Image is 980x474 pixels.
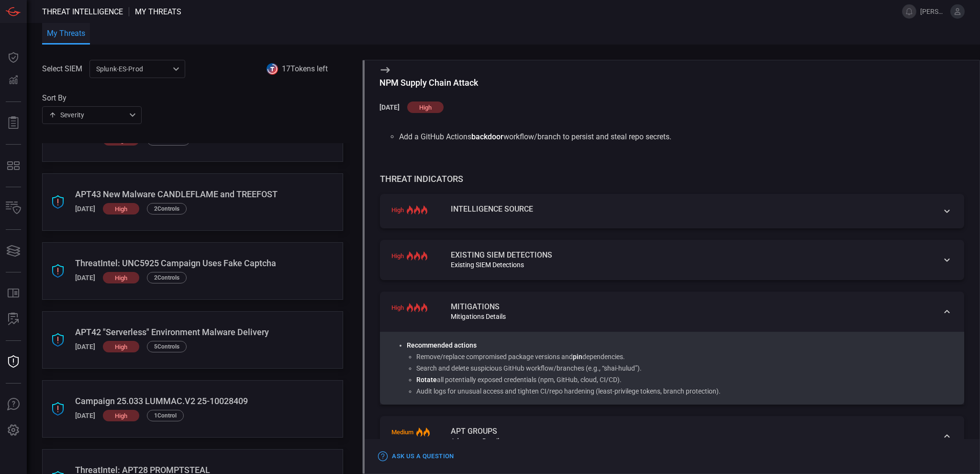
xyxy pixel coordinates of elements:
div: APT42 "Serverless" Environment Malware Delivery [75,327,302,337]
button: Ask Us a Question [376,449,456,464]
div: Existing SIEM Detections [451,251,930,259]
div: Existing SIEM Detections [451,261,930,269]
div: highExisting SIEM DetectionsExisting SIEM Detections [380,240,964,280]
div: [DATE] [75,343,95,350]
button: ALERT ANALYSIS [2,308,25,331]
div: 5 Control s [147,341,187,352]
h5: [DATE] [379,103,400,111]
strong: Rotate [416,376,437,384]
div: highIntelligence Source [380,194,964,228]
li: Remove/replace compromised package versions and dependencies. [416,351,937,362]
div: NPM Supply Chain Attack [379,78,980,88]
strong: Recommended actions [407,341,477,349]
li: Search and delete suspicious GitHub workflow/branches (e.g., “shai-hulud”). [416,362,937,374]
div: high [103,272,139,283]
button: Threat Intelligence [2,350,25,373]
div: [DATE] [75,274,95,282]
span: My Threats [135,7,181,16]
div: APT43 New Malware CANDLEFLAME and TREEFOST [75,189,306,199]
span: Threat Intelligence [42,7,123,16]
span: 17 Tokens left [282,64,328,73]
div: high [103,410,139,421]
div: Threat Indicators [380,176,964,182]
div: highMitigationsMitigations DetailsRecommended actions Remove/replace compromised package versions... [380,292,964,405]
button: Rule Catalog [2,282,25,305]
button: Preferences [2,419,25,442]
button: Ask Us A Question [2,393,25,416]
div: 1 Control [147,410,184,421]
label: Sort By [42,93,142,102]
div: 2 Control s [147,203,187,214]
div: Adversary Details [451,437,930,445]
span: medium [391,430,413,435]
button: Detections [2,69,25,92]
button: Inventory [2,197,25,220]
div: Mitigations [451,303,930,311]
span: [PERSON_NAME].brand [920,8,947,15]
li: all potentially exposed credentials (npm, GitHub, cloud, CI/CD). [416,374,937,385]
div: Campaign 25.033 LUMMAC.V2 25-10028409 [75,396,291,406]
div: ThreatIntel: UNC5925 Campaign Uses Fake Captcha [75,258,306,268]
div: high [103,203,139,214]
div: Severity [49,110,126,120]
button: MITRE - Detection Posture [2,154,25,177]
li: Add a GitHub Actions workflow/branch to persist and steal repo secrets. [399,132,945,141]
div: [DATE] [75,412,95,419]
div: [DATE] [75,205,95,213]
div: high [103,341,139,352]
span: high [391,208,404,213]
strong: pin [573,353,582,361]
button: Cards [2,239,25,262]
p: Splunk-ES-Prod [96,64,170,74]
div: Intelligence Source [451,205,930,213]
button: Dashboard [2,46,25,69]
span: high [391,305,404,310]
button: Reports [2,112,25,135]
div: 2 Control s [147,272,187,283]
div: Mitigations Details [451,313,930,320]
strong: backdoor [471,132,503,141]
button: My Threats [42,23,90,45]
div: apt groups [451,428,930,435]
label: Select SIEM [42,64,82,73]
div: high [407,102,444,113]
span: high [391,254,404,259]
li: Audit logs for unusual access and tighten CI/repo hardening (least-privilege tokens, branch prote... [416,385,937,397]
